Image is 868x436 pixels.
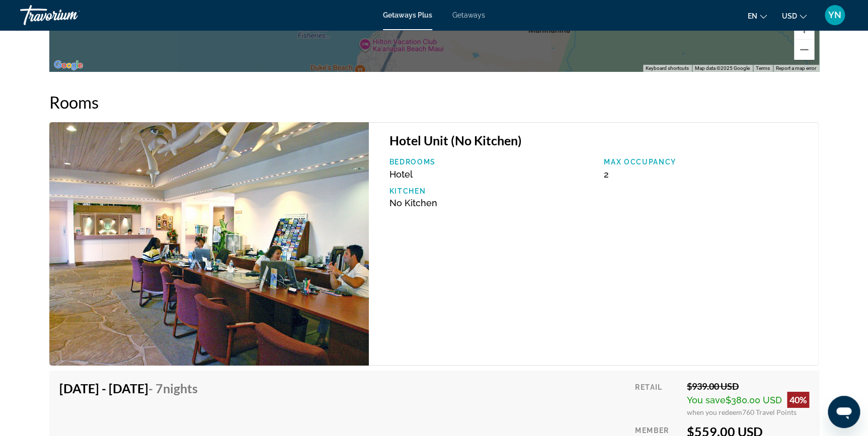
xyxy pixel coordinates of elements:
[52,59,85,72] img: Google
[389,169,412,180] span: Hotel
[787,392,809,408] div: 40%
[383,11,432,19] a: Getaways Plus
[20,2,121,28] a: Travorium
[828,10,841,20] span: YN
[687,381,809,392] div: $939.00 USD
[726,395,782,405] span: $380.00 USD
[163,381,198,396] span: Nights
[782,12,797,20] span: USD
[49,122,369,366] img: 2788O01X.jpg
[389,133,808,148] h3: Hotel Unit (No Kitchen)
[742,408,797,416] span: 760 Travel Points
[687,395,726,405] span: You save
[687,408,742,416] span: when you redeem
[604,158,809,166] p: Max Occupancy
[389,187,594,195] p: Kitchen
[389,198,437,208] span: No Kitchen
[635,381,679,416] div: Retail
[776,65,816,71] a: Report a map error
[748,12,757,20] span: en
[794,40,814,60] button: Zoom out
[828,396,860,428] iframe: Button to launch messaging window
[49,92,819,112] h2: Rooms
[389,158,594,166] p: Bedrooms
[748,9,767,23] button: Change language
[756,65,770,71] a: Terms (opens in new tab)
[452,11,485,19] a: Getaways
[646,65,689,72] button: Keyboard shortcuts
[822,5,848,26] button: User Menu
[695,65,750,71] span: Map data ©2025 Google
[148,381,198,396] span: - 7
[59,381,198,396] h4: [DATE] - [DATE]
[604,169,609,180] span: 2
[782,9,807,23] button: Change currency
[52,59,85,72] a: Open this area in Google Maps (opens a new window)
